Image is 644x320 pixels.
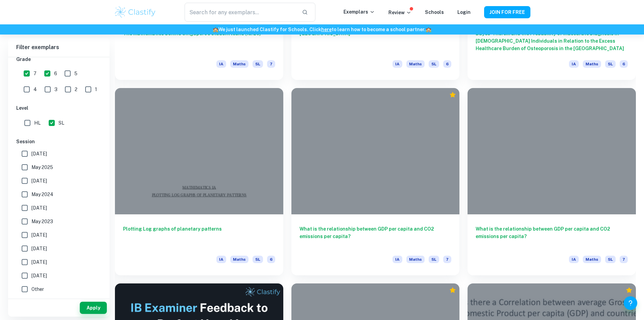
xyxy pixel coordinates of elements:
span: Maths [406,60,425,68]
button: Apply [80,302,107,314]
span: IA [216,60,226,68]
span: SL [429,256,439,263]
span: SL [605,256,616,263]
span: [DATE] [31,272,47,279]
p: Exemplars [343,8,375,16]
span: [DATE] [31,177,47,185]
span: SL [605,60,616,68]
span: HL [34,119,41,127]
span: Maths [230,60,248,68]
button: Help and Feedback [624,296,637,310]
span: SL [253,256,263,263]
span: 6 [267,256,275,263]
a: Login [457,9,471,15]
span: 🏫 [426,27,431,32]
span: 7 [620,256,628,263]
span: IA [569,256,579,263]
h6: [GEOGRAPHIC_DATA] [300,30,452,52]
span: 5 [74,70,77,77]
h6: Bayes’ Thorem and the Probability of Inaccurate Diagnosis in [DEMOGRAPHIC_DATA] Individuals in Re... [476,30,628,52]
a: Schools [425,9,444,15]
span: 6 [54,70,57,77]
img: Clastify logo [114,5,157,19]
span: 4 [33,86,37,93]
span: [DATE] [31,245,47,252]
span: IA [392,60,402,68]
span: 7 [443,256,451,263]
a: Plotting Log graphs of planetary patternsIAMathsSL6 [115,88,283,275]
span: Maths [583,60,601,68]
span: May 2025 [31,164,53,171]
span: Maths [230,256,248,263]
h6: Grade [16,56,101,63]
span: 6 [443,60,451,68]
span: [DATE] [31,258,47,266]
span: [DATE] [31,204,47,212]
h6: What is the relationship between GDP per capita and CO2 emissions per capita? [476,225,628,248]
span: Maths [583,256,601,263]
h6: Session [16,138,101,145]
span: Other [31,285,44,293]
span: IA [392,256,402,263]
h6: The mathematics behind Singapore's student loans (19/20) [123,30,275,52]
div: Premium [449,287,456,294]
span: May 2023 [31,218,53,225]
button: JOIN FOR FREE [484,6,530,18]
input: Search for any exemplars... [185,3,296,22]
p: Review [388,9,411,16]
h6: Level [16,104,101,112]
div: Premium [449,91,456,98]
a: What is the relationship between GDP per capita and CO2 emissions per capita?IAMathsSL7 [468,88,636,275]
span: [DATE] [31,231,47,239]
span: 7 [33,70,37,77]
span: [DATE] [31,150,47,157]
h6: What is the relationship between GDP per capita and CO2 emissions per capita? [300,225,452,248]
span: IA [216,256,226,263]
h6: Filter exemplars [8,38,110,57]
span: SL [58,119,64,127]
span: 3 [54,86,57,93]
a: What is the relationship between GDP per capita and CO2 emissions per capita?IAMathsSL7 [291,88,460,275]
span: Maths [406,256,425,263]
span: SL [253,60,263,68]
span: 2 [75,86,77,93]
div: Premium [626,287,633,294]
span: 6 [620,60,628,68]
span: SL [429,60,439,68]
span: 🏫 [213,27,218,32]
span: IA [569,60,579,68]
span: May 2024 [31,191,53,198]
h6: We just launched Clastify for Schools. Click to learn how to become a school partner. [1,26,643,33]
span: 1 [95,86,97,93]
span: 7 [267,60,275,68]
a: here [321,27,332,32]
h6: Plotting Log graphs of planetary patterns [123,225,275,248]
